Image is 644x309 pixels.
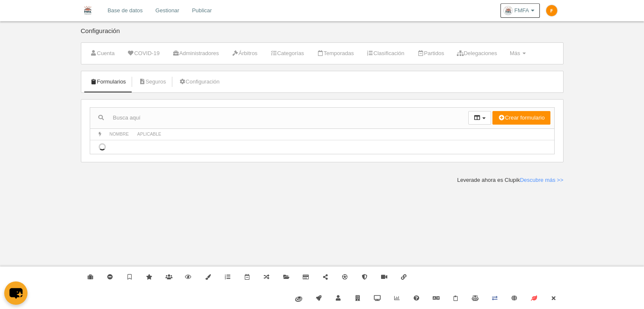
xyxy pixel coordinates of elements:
a: Configuración [174,75,224,88]
a: Formularios [86,75,131,88]
a: Más [505,47,531,60]
a: COVID-19 [123,47,164,60]
img: FMFA [81,5,94,15]
img: c2l6ZT0zMHgzMCZmcz05JnRleHQ9RiZiZz1mYjhjMDA%3D.png [546,5,557,16]
a: Delegaciones [452,47,502,60]
img: OaSyhHG2e8IO.30x30.jpg [504,6,512,15]
span: Aplicable [137,132,161,136]
span: FMFA [514,6,529,15]
a: Árbitros [227,47,262,60]
button: Crear formulario [492,111,550,125]
a: Administradores [168,47,224,60]
a: Cuenta [86,47,119,60]
button: chat-button [4,281,28,305]
div: Leverade ahora es Clupik [457,176,564,184]
span: Más [510,50,520,56]
a: FMFA [500,3,540,18]
img: fiware.svg [295,296,302,302]
div: Configuración [81,28,564,42]
input: Busca aquí [90,111,468,124]
a: Temporadas [312,47,359,60]
a: Descubre más >> [520,177,564,183]
a: Partidos [412,47,449,60]
a: Clasificación [362,47,409,60]
a: Categorías [265,47,309,60]
span: Nombre [110,132,129,136]
a: Seguros [134,75,171,88]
